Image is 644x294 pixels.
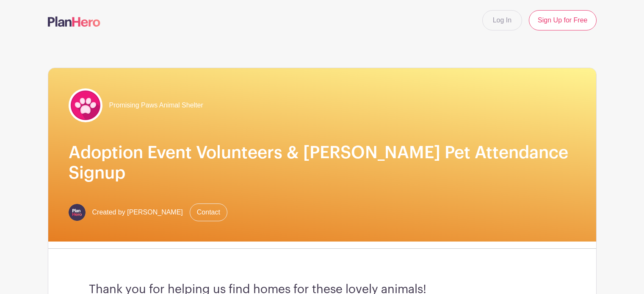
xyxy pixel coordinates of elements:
[529,10,596,30] a: Sign Up for Free
[69,88,102,122] img: cat-paw.png
[69,143,576,183] h1: Adoption Event Volunteers & [PERSON_NAME] Pet Attendance Signup
[190,203,227,221] a: Contact
[48,16,100,27] img: logo-507f7623f17ff9eddc593b1ce0a138ce2505c220e1c5a4e2b4648c50719b7d32.svg
[109,100,203,110] span: Promising Paws Animal Shelter
[92,207,183,217] span: Created by [PERSON_NAME]
[69,204,86,221] img: PH-Logo-Circle-Centered-Purple.jpg
[482,10,522,30] a: Log In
